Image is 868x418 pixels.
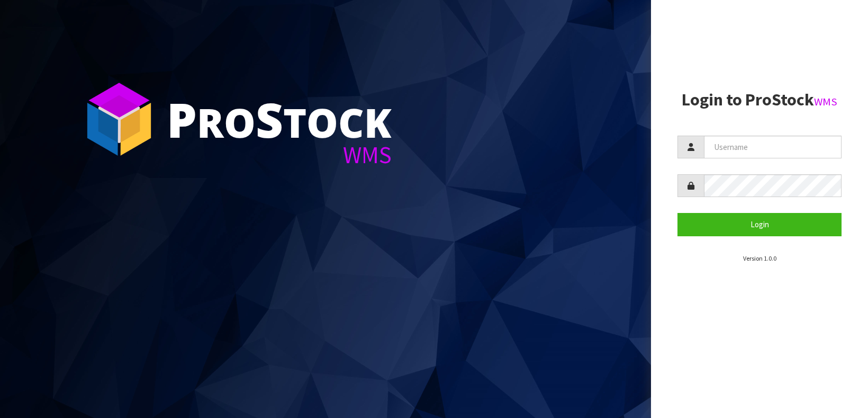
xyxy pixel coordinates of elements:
[743,254,776,262] small: Version 1.0.0
[167,95,392,143] div: ro tock
[677,213,842,236] button: Login
[677,91,842,109] h2: Login to ProStock
[79,79,159,159] img: ProStock Cube
[256,87,283,152] span: S
[167,143,392,167] div: WMS
[167,87,197,152] span: P
[704,136,842,158] input: Username
[814,95,837,109] small: WMS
